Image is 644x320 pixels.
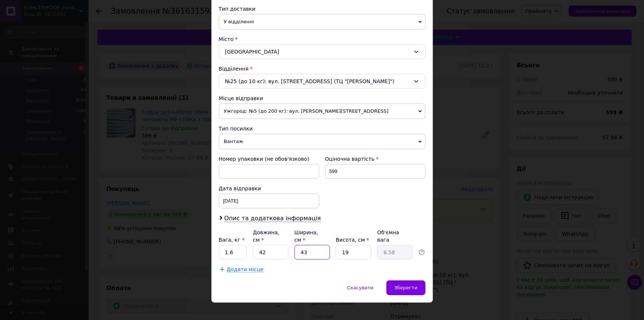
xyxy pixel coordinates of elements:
[219,155,319,163] div: Номер упаковки (не обов'язково)
[227,266,264,273] span: Додати місце
[219,65,426,72] div: Відділення
[219,44,426,59] div: [GEOGRAPHIC_DATA]
[219,6,256,12] span: Тип доставки
[253,229,279,243] label: Довжина, см
[219,103,426,119] span: Ужгород: №5 (до 200 кг): вул. [PERSON_NAME][STREET_ADDRESS]
[377,229,413,244] div: Об'ємна вага
[219,95,264,101] span: Місце відправки
[219,134,426,149] span: Вантаж
[336,237,369,243] label: Висота, см
[325,155,426,163] div: Оціночна вартість
[219,185,319,192] div: Дата відправки
[295,229,318,243] label: Ширина, см
[219,14,426,30] span: У відділенні
[394,285,417,290] span: Зберегти
[219,237,245,243] label: Вага, кг
[219,74,426,89] div: №25 (до 10 кг): вул. [STREET_ADDRESS] (ТЦ "[PERSON_NAME]")
[224,215,321,222] span: Опис та додаткова інформація
[219,35,426,43] div: Місто
[347,285,373,290] span: Скасувати
[219,126,253,132] span: Тип посилки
